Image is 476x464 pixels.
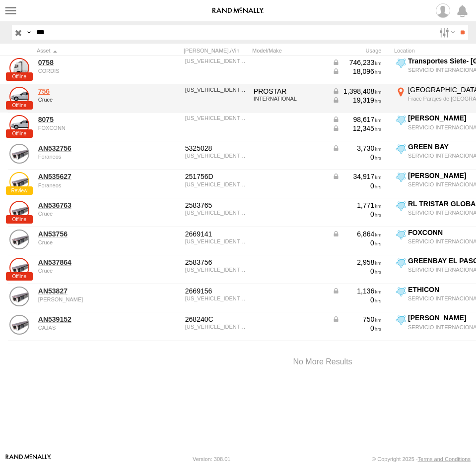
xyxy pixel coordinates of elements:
[38,201,135,210] a: AN536763
[185,144,247,153] div: 5325028
[38,125,135,131] div: undefined
[418,456,471,462] a: Terms and Conditions
[185,153,247,159] div: 1JJV532W95L892756
[38,87,135,96] a: 756
[185,324,247,330] div: 1GRAA06274T509152
[332,315,382,324] div: Data from Vehicle CANbus
[193,456,230,462] div: Version: 308.01
[332,58,382,67] div: Data from Vehicle CANbus
[372,456,471,462] div: © Copyright 2025 -
[5,454,51,464] a: Visit our Website
[9,115,29,135] a: View Asset Details
[185,267,247,273] div: 1JJV572W6XL637864
[185,295,247,301] div: 3AEVS5320XM014827
[38,325,135,331] div: undefined
[332,258,382,267] div: 2,958
[9,58,29,78] a: View Asset Details
[9,287,29,306] a: View Asset Details
[185,58,247,64] div: 3AKJGEBG4GSHE0758
[184,47,248,54] div: [PERSON_NAME]./Vin
[185,181,247,187] div: 1DW1A53288B085627
[9,258,29,278] a: View Asset Details
[212,7,264,14] img: rand-logo.svg
[185,172,247,181] div: 251756D
[38,230,135,238] a: AN53756
[9,144,29,164] a: View Asset Details
[332,124,382,133] div: Data from Vehicle CANbus
[9,201,29,221] a: View Asset Details
[332,295,382,304] div: 0
[332,210,382,219] div: 0
[38,58,135,67] a: 0758
[185,258,247,267] div: 2583756
[38,154,135,160] div: undefined
[25,25,33,40] label: Search Query
[185,230,247,238] div: 2669141
[38,296,135,302] div: undefined
[332,115,382,124] div: Data from Vehicle CANbus
[332,87,382,96] div: Data from Vehicle CANbus
[185,210,247,216] div: 1JJV532W9YL646763
[254,87,325,96] div: PROSTAR
[38,268,135,274] div: undefined
[332,96,382,105] div: Data from Vehicle CANbus
[38,315,135,324] a: AN539152
[332,144,382,153] div: Data from Vehicle CANbus
[38,68,135,74] div: undefined
[332,287,382,295] div: Data from Vehicle CANbus
[38,172,135,181] a: AN535627
[37,47,136,54] div: Click to Sort
[332,267,382,276] div: 0
[185,287,247,295] div: 2669156
[332,324,382,333] div: 0
[9,315,29,335] a: View Asset Details
[185,87,247,93] div: 3HSDJAPR0EN798756
[38,144,135,153] a: AN532756
[332,230,382,238] div: Data from Vehicle CANbus
[38,182,135,188] div: undefined
[9,230,29,249] a: View Asset Details
[332,238,382,247] div: 0
[331,47,390,54] div: Usage
[332,67,382,76] div: Data from Vehicle CANbus
[38,258,135,267] a: AN537864
[254,96,325,102] div: INTERNATIONAL
[332,201,382,210] div: 1,771
[9,172,29,192] a: View Asset Details
[185,115,247,121] div: 3AKJGED5XGSHT8075
[332,172,382,181] div: Data from Vehicle CANbus
[185,238,247,244] div: 1JJV532W4YL592756
[38,239,135,245] div: undefined
[185,315,247,324] div: 268240C
[9,87,29,107] a: View Asset Details
[38,287,135,295] a: AN53827
[332,153,382,162] div: 0
[38,211,135,217] div: undefined
[252,47,327,54] div: Model/Make
[435,25,457,40] label: Search Filter Options
[38,115,135,124] a: 8075
[332,181,382,190] div: 0
[38,97,135,103] div: undefined
[185,201,247,210] div: 2583765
